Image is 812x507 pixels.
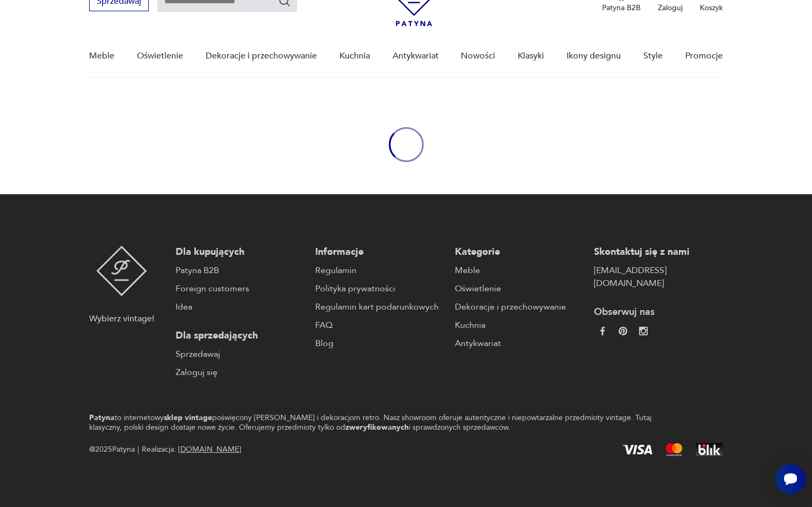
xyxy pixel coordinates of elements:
[393,35,439,77] a: Antykwariat
[622,445,653,454] img: Visa
[137,35,183,77] a: Oświetlenie
[176,329,305,342] p: Dla sprzedających
[695,443,723,456] img: BLIK
[567,35,621,77] a: Ikony designu
[594,264,723,290] a: [EMAIL_ADDRESS][DOMAIN_NAME]
[775,464,806,494] iframe: Smartsupp widget button
[602,3,641,13] p: Patyna B2B
[658,3,683,13] p: Zaloguj
[142,443,241,456] span: Realizacja:
[315,264,444,277] a: Regulamin
[89,35,114,77] a: Meble
[89,413,685,432] p: to internetowy poświęcony [PERSON_NAME] i dekoracjom retro. Nasz showroom oferuje autentyczne i n...
[685,35,723,77] a: Promocje
[315,282,444,295] a: Polityka prywatności
[594,306,723,319] p: Obserwuj nas
[176,246,305,259] p: Dla kupujących
[455,264,584,277] a: Meble
[164,413,212,423] strong: sklep vintage
[594,246,723,259] p: Skontaktuj się z nami
[455,282,584,295] a: Oświetlenie
[665,443,683,456] img: Mastercard
[455,319,584,332] a: Kuchnia
[700,3,723,13] p: Koszyk
[461,35,495,77] a: Nowości
[176,366,305,379] a: Zaloguj się
[89,443,135,456] span: @ 2025 Patyna
[89,312,154,325] p: Wybierz vintage!
[96,246,147,296] img: Patyna - sklep z meblami i dekoracjami vintage
[455,246,584,259] p: Kategorie
[315,246,444,259] p: Informacje
[315,300,444,313] a: Regulamin kart podarunkowych
[639,327,648,335] img: c2fd9cf7f39615d9d6839a72ae8e59e5.webp
[176,348,305,361] a: Sprzedawaj
[89,413,114,423] strong: Patyna
[176,282,305,295] a: Foreign customers
[176,264,305,277] a: Patyna B2B
[137,443,139,456] div: |
[619,327,627,335] img: 37d27d81a828e637adc9f9cb2e3d3a8a.webp
[339,35,370,77] a: Kuchnia
[176,300,305,313] a: Idea
[518,35,544,77] a: Klasyki
[455,300,584,313] a: Dekoracje i przechowywanie
[206,35,317,77] a: Dekoracje i przechowywanie
[455,337,584,350] a: Antykwariat
[345,422,409,432] strong: zweryfikowanych
[315,319,444,332] a: FAQ
[315,337,444,350] a: Blog
[178,444,241,454] a: [DOMAIN_NAME]
[598,327,607,335] img: da9060093f698e4c3cedc1453eec5031.webp
[643,35,663,77] a: Style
